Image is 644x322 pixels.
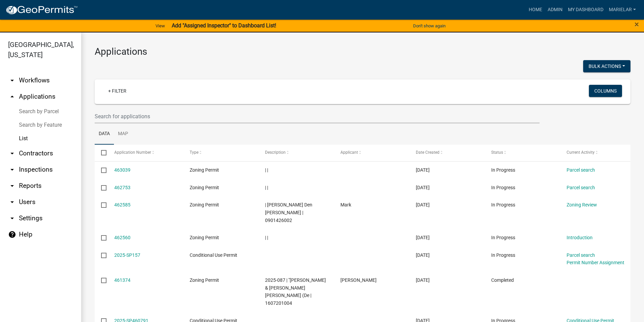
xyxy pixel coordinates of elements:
span: 2025-087 | "BEEK, WENDELL D. & MOLLY M. VAN JT (De | 1607201004 [265,277,326,306]
a: marielar [606,3,639,16]
span: In Progress [491,167,515,173]
a: Zoning Review [567,202,597,207]
span: | | [265,235,268,240]
datatable-header-cell: Description [259,145,334,161]
a: Data [95,123,114,145]
span: Date Created [416,150,439,155]
span: × [635,20,639,29]
datatable-header-cell: Applicant [334,145,409,161]
a: My Dashboard [565,3,606,16]
datatable-header-cell: Current Activity [560,145,636,161]
button: Bulk Actions [583,60,630,72]
h3: Applications [95,46,630,57]
a: Permit Number Assignment [567,260,624,265]
span: Applicant [340,150,358,155]
span: Description [265,150,286,155]
datatable-header-cell: Application Number [108,145,183,161]
span: Zoning Permit [190,202,219,207]
a: 461374 [114,277,130,283]
span: Completed [491,277,514,283]
a: + Filter [103,85,132,97]
span: Zoning Permit [190,185,219,190]
datatable-header-cell: Date Created [409,145,485,161]
span: Wendell Van beek [340,277,377,283]
button: Close [635,20,639,28]
datatable-header-cell: Type [183,145,258,161]
span: In Progress [491,235,515,240]
span: | | [265,167,268,173]
i: arrow_drop_up [8,93,16,101]
a: 462753 [114,185,130,190]
input: Search for applications [95,109,540,123]
a: 462585 [114,202,130,207]
span: Current Activity [567,150,595,155]
a: 462560 [114,235,130,240]
span: Zoning Permit [190,277,219,283]
datatable-header-cell: Select [95,145,108,161]
span: 08/11/2025 [416,252,430,258]
button: Don't show again [410,20,448,31]
i: arrow_drop_down [8,182,16,190]
i: help [8,230,16,239]
span: Conditional Use Permit [190,252,237,258]
span: Mark [340,202,351,207]
datatable-header-cell: Status [485,145,560,161]
span: Status [491,150,503,155]
a: Parcel search [567,252,595,258]
button: Columns [589,85,622,97]
span: Application Number [114,150,151,155]
span: 08/12/2025 [416,185,430,190]
i: arrow_drop_down [8,198,16,206]
a: Home [526,3,545,16]
span: 08/12/2025 [416,235,430,240]
strong: Add "Assigned Inspector" to Dashboard List! [172,22,276,29]
span: 08/12/2025 [416,202,430,207]
span: | | [265,185,268,190]
a: Admin [545,3,565,16]
span: | Mark Den Hollander | 0901426002 [265,202,312,223]
i: arrow_drop_down [8,214,16,222]
span: Type [190,150,198,155]
span: In Progress [491,252,515,258]
a: View [153,20,168,31]
span: Zoning Permit [190,235,219,240]
span: In Progress [491,185,515,190]
i: arrow_drop_down [8,166,16,174]
i: arrow_drop_down [8,149,16,157]
span: Zoning Permit [190,167,219,173]
i: arrow_drop_down [8,76,16,84]
a: Parcel search [567,185,595,190]
span: In Progress [491,202,515,207]
span: 08/12/2025 [416,167,430,173]
a: Map [114,123,132,145]
a: 463039 [114,167,130,173]
a: 2025-SP157 [114,252,140,258]
a: Parcel search [567,167,595,173]
a: Introduction [567,235,593,240]
span: 08/08/2025 [416,277,430,283]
